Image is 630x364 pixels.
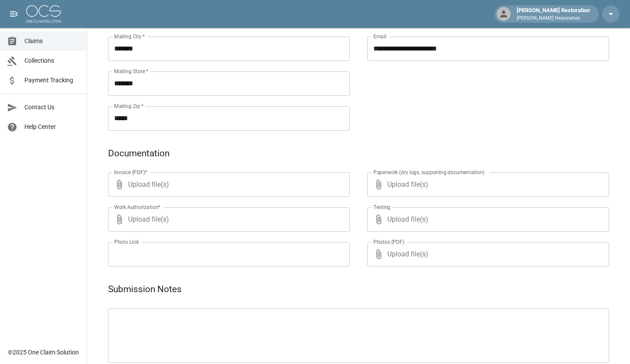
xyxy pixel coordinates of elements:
span: Collections [24,56,80,65]
label: Photos (PDF) [373,238,404,246]
span: Help Center [24,122,80,131]
label: Email [373,33,386,40]
span: Payment Tracking [24,76,80,85]
span: Upload file(s) [128,172,326,197]
label: Testing [373,203,390,211]
span: Upload file(s) [128,207,326,232]
button: open drawer [5,5,23,23]
label: Mailing State [114,67,148,75]
label: Work Authorization* [114,203,161,211]
span: Upload file(s) [387,172,586,197]
div: © 2025 One Claim Solution [8,348,79,357]
label: Mailing Zip [114,102,144,110]
div: [PERSON_NAME] Restoration [513,6,593,22]
span: Upload file(s) [387,207,586,232]
p: [PERSON_NAME] Restoration [517,15,590,22]
img: ocs-logo-white-transparent.png [26,5,61,23]
label: Mailing City [114,33,145,40]
span: Claims [24,37,80,46]
label: Invoice (PDF)* [114,169,148,176]
label: Photo Link [114,238,139,246]
span: Upload file(s) [387,242,586,266]
label: Paperwork (dry logs, supporting documentation) [373,169,484,176]
span: Contact Us [24,103,80,112]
